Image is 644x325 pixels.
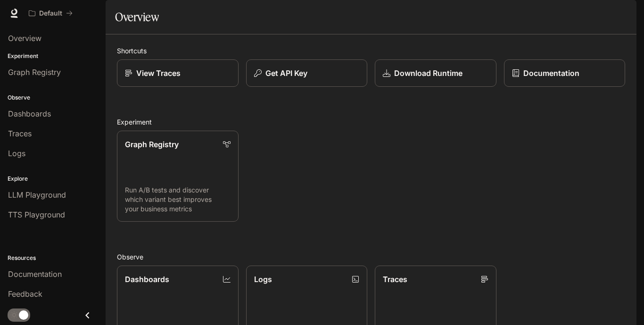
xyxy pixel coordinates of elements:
p: View Traces [136,67,181,79]
h2: Observe [117,252,625,262]
p: Dashboards [125,274,169,285]
h2: Shortcuts [117,46,625,56]
h2: Experiment [117,117,625,127]
p: Traces [383,274,407,285]
p: Graph Registry [125,139,179,150]
p: Download Runtime [394,67,462,79]
a: Graph RegistryRun A/B tests and discover which variant best improves your business metrics [117,131,239,222]
h1: Overview [115,8,159,26]
button: Get API Key [246,59,368,87]
p: Logs [254,274,272,285]
p: Get API Key [265,67,307,79]
p: Default [39,9,62,17]
a: View Traces [117,59,239,87]
p: Documentation [523,67,579,79]
p: Run A/B tests and discover which variant best improves your business metrics [125,185,231,214]
button: All workspaces [25,4,77,23]
a: Documentation [504,59,626,87]
a: Download Runtime [375,59,496,87]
